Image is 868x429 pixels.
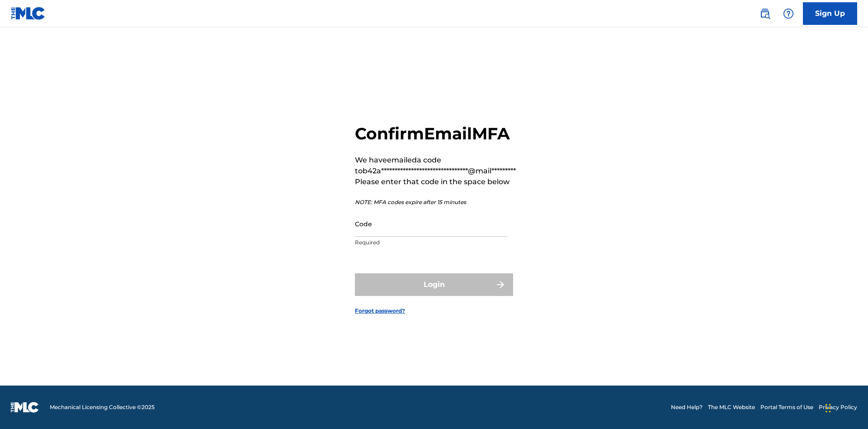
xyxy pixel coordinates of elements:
[819,403,857,411] a: Privacy Policy
[826,395,831,422] div: Drag
[671,403,703,411] a: Need Help?
[803,2,857,25] a: Sign Up
[11,402,39,413] img: logo
[355,176,516,187] p: Please enter that code in the space below
[779,5,797,23] div: Help
[823,386,868,429] iframe: Chat Widget
[355,198,516,206] p: NOTE: MFA codes expire after 15 minutes
[11,7,46,20] img: MLC Logo
[756,5,774,23] a: Public Search
[759,8,770,19] img: search
[355,307,405,315] a: Forgot password?
[708,403,755,411] a: The MLC Website
[355,124,516,144] h2: Confirm Email MFA
[760,403,813,411] a: Portal Terms of Use
[355,238,508,247] p: Required
[50,403,155,411] span: Mechanical Licensing Collective © 2025
[783,8,794,19] img: help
